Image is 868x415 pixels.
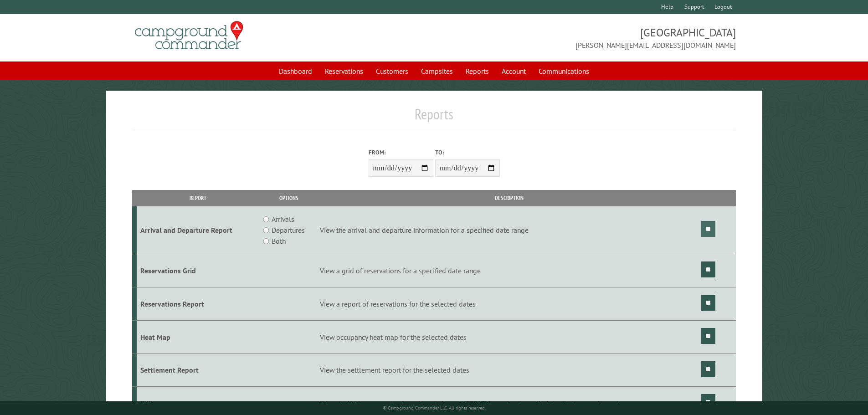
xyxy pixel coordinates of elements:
a: Reports [460,62,494,80]
th: Report [137,190,259,206]
th: Description [318,190,700,206]
label: Both [272,236,286,246]
a: Account [496,62,531,80]
td: Reservations Grid [137,254,259,287]
img: Campground Commander [132,18,246,53]
a: Reservations [319,62,369,80]
a: Dashboard [273,62,318,80]
td: View a report of reservations for the selected dates [318,287,700,320]
td: View a grid of reservations for a specified date range [318,254,700,287]
label: Departures [272,225,305,236]
th: Options [259,190,318,206]
td: Reservations Report [137,287,259,320]
td: View occupancy heat map for the selected dates [318,320,700,354]
label: Arrivals [272,214,294,225]
a: Campsites [416,62,458,80]
td: View the arrival and departure information for a specified date range [318,206,700,254]
td: Settlement Report [137,354,259,387]
a: Communications [533,62,595,80]
td: Heat Map [137,320,259,354]
span: [GEOGRAPHIC_DATA] [PERSON_NAME][EMAIL_ADDRESS][DOMAIN_NAME] [434,25,736,51]
td: Arrival and Departure Report [137,206,259,254]
label: From: [369,148,433,157]
small: © Campground Commander LLC. All rights reserved. [383,405,486,411]
h1: Reports [132,105,736,130]
a: Customers [370,62,414,80]
td: View the settlement report for the selected dates [318,354,700,387]
label: To: [435,148,500,157]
